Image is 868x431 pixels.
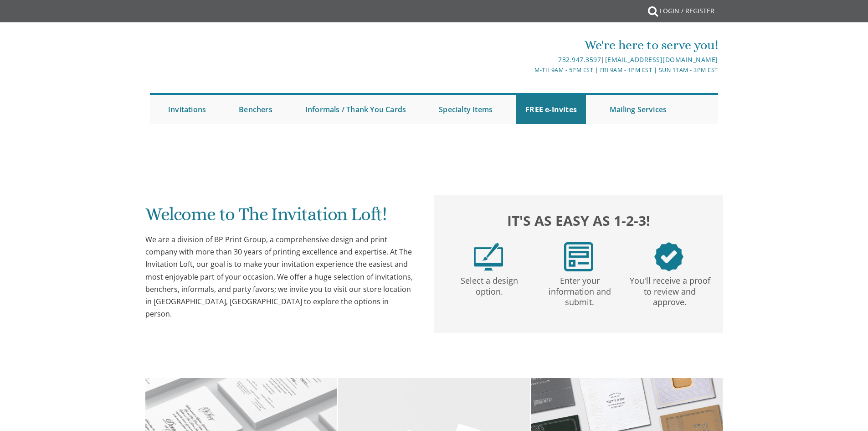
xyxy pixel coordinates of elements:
h2: It's as easy as 1-2-3! [443,210,714,231]
div: We are a division of BP Print Group, a comprehensive design and print company with more than 30 y... [145,234,416,320]
a: Specialty Items [430,95,502,124]
a: Invitations [159,95,215,124]
a: FREE e-Invites [516,95,586,124]
a: Informals / Thank You Cards [296,95,415,124]
a: Benchers [230,95,282,124]
p: Select a design option. [446,271,533,297]
a: Mailing Services [601,95,676,124]
h1: Welcome to The Invitation Loft! [145,204,416,231]
p: Enter your information and submit. [536,271,623,308]
div: | [340,54,718,65]
p: You'll receive a proof to review and approve. [627,271,713,308]
img: step2.png [564,242,593,271]
div: We're here to serve you! [340,36,718,54]
div: M-Th 9am - 5pm EST | Fri 9am - 1pm EST | Sun 11am - 3pm EST [340,65,718,75]
a: [EMAIL_ADDRESS][DOMAIN_NAME] [605,55,718,64]
a: 732.947.3597 [558,55,601,64]
img: step1.png [474,242,503,271]
img: step3.png [654,242,683,271]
